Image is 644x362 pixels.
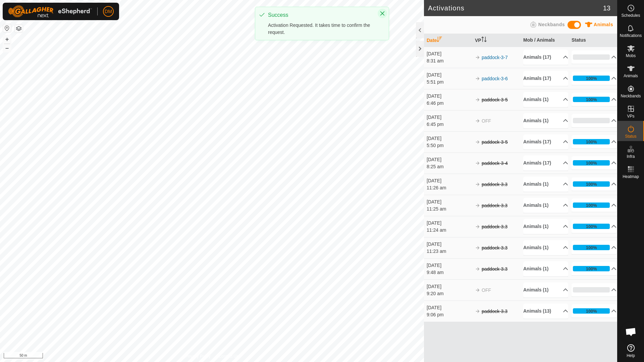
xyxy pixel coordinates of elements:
[482,97,508,102] s: paddock-3-5
[427,198,472,206] div: [DATE]
[573,97,610,102] div: 100%
[475,309,480,314] img: arrow
[482,76,508,81] a: paddock-3-6
[620,34,642,38] span: Notifications
[427,241,472,248] div: [DATE]
[482,266,507,272] s: paddock-3.3
[573,139,610,144] div: 100%
[521,34,569,47] th: Mob / Animals
[538,22,565,27] span: Neckbands
[475,161,480,166] img: arrow
[603,3,610,13] span: 13
[621,94,641,98] span: Neckbands
[626,54,636,58] span: Mobs
[627,114,634,118] span: VPs
[427,311,472,318] div: 9:06 pm
[573,118,610,123] div: 0%
[427,114,472,121] div: [DATE]
[523,240,568,255] p-accordion-header: Animals (1)
[3,35,11,43] button: +
[627,154,635,159] span: Infra
[523,282,568,298] p-accordion-header: Animals (1)
[268,22,373,36] div: Activation Requested. It takes time to confirm the request.
[482,139,508,145] s: paddock-3-5
[573,76,610,81] div: 100%
[15,25,23,33] button: Map Layers
[572,177,616,191] p-accordion-header: 100%
[624,74,638,78] span: Animals
[523,92,568,107] p-accordion-header: Animals (1)
[427,184,472,191] div: 11:26 am
[572,93,616,106] p-accordion-header: 100%
[427,283,472,290] div: [DATE]
[427,57,472,64] div: 8:31 am
[427,262,472,269] div: [DATE]
[185,353,211,359] a: Privacy Policy
[523,155,568,171] p-accordion-header: Animals (17)
[105,8,112,15] span: DM
[427,135,472,142] div: [DATE]
[523,177,568,192] p-accordion-header: Animals (1)
[3,24,11,32] button: Reset Map
[378,9,387,18] button: Close
[427,93,472,100] div: [DATE]
[586,181,597,187] div: 100%
[623,175,639,179] span: Heatmap
[427,248,472,255] div: 11:23 am
[427,72,472,79] div: [DATE]
[627,354,635,358] span: Help
[428,4,603,12] h2: Activations
[586,244,597,251] div: 100%
[572,135,616,148] p-accordion-header: 100%
[586,266,597,272] div: 100%
[427,290,472,297] div: 9:20 am
[437,38,442,43] p-sorticon: Activate to sort
[475,139,480,145] img: arrow
[523,113,568,128] p-accordion-header: Animals (1)
[475,182,480,187] img: arrow
[219,353,238,359] a: Contact Us
[586,202,597,209] div: 100%
[482,118,491,124] span: OFF
[573,181,610,187] div: 100%
[572,50,616,64] p-accordion-header: 0%
[572,304,616,318] p-accordion-header: 100%
[572,156,616,170] p-accordion-header: 100%
[427,206,472,213] div: 11:25 am
[573,224,610,229] div: 100%
[572,283,616,297] p-accordion-header: 0%
[427,269,472,276] div: 9:48 am
[569,34,617,47] th: Status
[572,114,616,127] p-accordion-header: 0%
[481,38,487,43] p-sorticon: Activate to sort
[427,177,472,184] div: [DATE]
[586,223,597,230] div: 100%
[427,227,472,234] div: 11:24 am
[427,79,472,86] div: 5:51 pm
[475,224,480,229] img: arrow
[523,71,568,86] p-accordion-header: Animals (17)
[618,342,644,360] a: Help
[572,220,616,233] p-accordion-header: 100%
[475,97,480,102] img: arrow
[424,34,472,47] th: Date
[523,261,568,276] p-accordion-header: Animals (1)
[427,156,472,163] div: [DATE]
[482,182,507,187] s: paddock-3.3
[586,308,597,314] div: 100%
[427,220,472,227] div: [DATE]
[427,50,472,57] div: [DATE]
[482,309,507,314] s: paddock-3.3
[475,203,480,208] img: arrow
[625,134,636,138] span: Status
[475,245,480,251] img: arrow
[8,5,92,17] img: Gallagher Logo
[586,160,597,166] div: 100%
[482,245,507,251] s: paddock-3.3
[268,11,373,19] div: Success
[482,224,507,229] s: paddock-3.3
[427,142,472,149] div: 5:50 pm
[523,219,568,234] p-accordion-header: Animals (1)
[573,266,610,271] div: 100%
[3,44,11,52] button: –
